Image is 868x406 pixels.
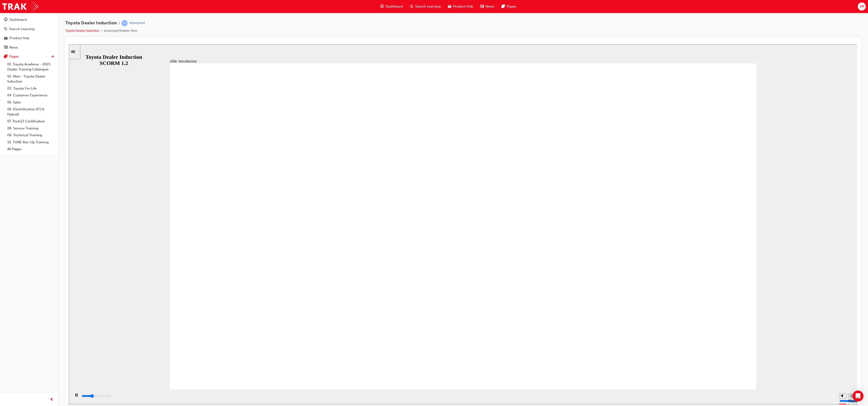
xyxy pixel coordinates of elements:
[5,139,56,146] a: 10. TUNE Rev-Up Training
[858,3,866,10] button: JM
[2,43,56,52] a: News
[65,29,99,33] a: Toyota Dealer Induction
[453,4,473,9] span: Product Hub
[779,349,786,355] button: Playback speed
[2,349,10,357] button: Pause (Ctrl+Alt+P)
[51,54,54,60] span: up-icon
[5,61,56,73] a: 01. Toyota Academy - 2025 Dealer Training Catalogue
[119,21,120,26] span: |
[5,92,56,99] a: 04. Customer Experience
[771,355,800,358] input: volume
[502,4,505,9] span: pages-icon
[104,28,137,33] li: eLearning Module View
[4,27,7,31] span: search-icon
[4,18,8,22] span: guage-icon
[415,4,441,9] span: Search Learning
[507,4,516,9] span: Pages
[477,2,498,11] a: news-iconNews
[65,21,117,26] span: Toyota Dealer Induction
[853,391,863,401] div: Open Intercom Messenger
[386,4,403,9] span: Dashboard
[768,345,786,360] div: misc controls
[5,146,56,153] a: All Pages
[5,73,56,85] a: 02. New - Toyota Dealer Induction
[380,4,384,9] span: guage-icon
[498,2,520,11] a: pages-iconPages
[9,54,19,59] div: Pages
[50,397,53,403] span: prev-icon
[480,4,484,9] span: news-icon
[4,46,8,50] span: news-icon
[2,345,768,360] div: playback controls
[2,25,56,33] a: Search Learning
[5,125,56,132] a: 08. Service Training
[9,36,29,41] div: Product Hub
[2,15,56,52] button: DashboardSearch LearningProduct HubNews
[761,349,768,356] button: Replay (Ctrl+Alt+R)
[4,55,8,59] span: pages-icon
[2,34,56,42] a: Product Hub
[5,106,56,118] a: 06. Electrification (EV & Hybrid)
[4,36,8,40] span: car-icon
[770,349,777,354] button: Mute (Ctrl+Alt+M)
[5,118,56,125] a: 07. Parts21 Certification
[13,350,42,353] input: slide progress
[9,17,27,22] div: Dashboard
[486,4,494,9] span: News
[9,45,18,50] div: News
[5,99,56,106] a: 05. Sales
[5,85,56,92] a: 03. Toyota For Life
[2,15,56,24] a: Dashboard
[444,2,477,11] a: car-iconProduct Hub
[406,2,444,11] a: search-iconSearch Learning
[779,355,786,363] div: Playback Speed
[2,52,56,61] button: Pages
[129,21,145,25] div: Attempted
[121,20,128,26] span: learningRecordVerb_ATTEMPT-icon
[5,132,56,139] a: 09. Technical Training
[2,1,38,12] img: Trak
[9,26,35,32] div: Search Learning
[859,4,864,9] span: JM
[377,2,406,11] a: guage-iconDashboard
[410,4,413,9] span: search-icon
[448,4,451,9] span: car-icon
